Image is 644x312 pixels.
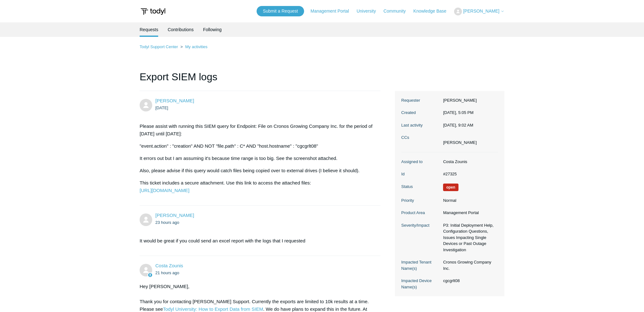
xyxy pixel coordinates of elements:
[414,8,453,14] a: Knowledge Base
[140,167,374,174] p: Also, please advise if this query would catch files being copied over to external drives (I belie...
[155,105,168,110] time: 08/11/2025, 17:05
[401,110,440,116] dt: Created
[401,222,440,229] dt: Severity/Impact
[155,98,194,103] span: Nikolai Zriachev
[155,213,194,218] a: [PERSON_NAME]
[440,171,498,177] dd: #27325
[401,171,440,177] dt: Id
[203,22,222,37] a: Following
[463,9,499,14] span: [PERSON_NAME]
[401,159,440,165] dt: Assigned to
[440,259,498,271] dd: Cronos Growing Company Inc.
[440,159,498,165] dd: Costa Zounis
[454,8,504,15] button: [PERSON_NAME]
[443,139,477,146] li: Nikolai Zriachev
[443,123,473,128] time: 08/12/2025, 09:02
[155,270,179,275] time: 08/11/2025, 18:53
[140,44,178,49] a: Todyl Support Center
[401,122,440,128] dt: Last activity
[401,210,440,216] dt: Product Area
[140,6,166,17] img: Todyl Support Center Help Center home page
[155,213,194,218] span: Nikolai Zriachev
[140,179,374,194] p: This ticket includes a secure attachment. Use this link to access the attached files:
[155,220,179,225] time: 08/11/2025, 17:17
[401,134,440,141] dt: CCs
[140,69,380,91] h1: Export SIEM logs
[401,197,440,204] dt: Priority
[384,8,412,14] a: Community
[140,142,374,150] p: "event.action" : "creation" AND NOT "file.path" : C* AND "host.hostname" : "cgcgrlt08"
[443,110,474,115] time: 08/11/2025, 17:05
[140,22,158,37] li: Requests
[440,278,498,284] dd: cgcgrlt08
[440,210,498,216] dd: Management Portal
[401,259,440,271] dt: Impacted Tenant Name(s)
[443,184,458,191] span: We are working on a response for you
[401,97,440,104] dt: Requester
[357,8,382,14] a: University
[155,263,183,268] a: Costa Zounis
[168,22,194,37] a: Contributions
[140,155,374,162] p: It errors out but I am assuming it's because time range is too big. See the screenshot attached.
[185,44,208,49] a: My activities
[163,306,263,312] a: Todyl University: How to Export Data from SIEM
[140,237,374,245] p: It would be great if you could send an excel report with the logs that I requested
[401,278,440,290] dt: Impacted Device Name(s)
[440,97,498,104] dd: [PERSON_NAME]
[140,188,189,193] a: [URL][DOMAIN_NAME]
[155,98,194,103] a: [PERSON_NAME]
[140,44,179,49] li: Todyl Support Center
[440,197,498,204] dd: Normal
[257,6,304,16] a: Submit a Request
[311,8,355,14] a: Management Portal
[140,122,374,138] p: Please assist with running this SIEM query for Endpoint: File on Cronos Growing Company Inc. for ...
[179,44,208,49] li: My activities
[440,222,498,253] dd: P3: Initial Deployment Help, Configuration Questions, Issues Impacting Single Devices or Past Out...
[401,184,440,190] dt: Status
